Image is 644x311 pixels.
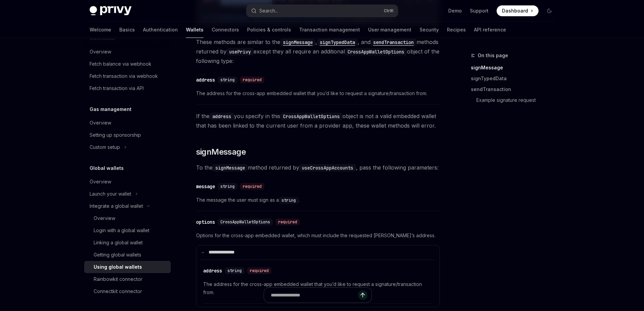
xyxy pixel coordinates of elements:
a: signMessage [471,62,560,73]
a: Overview [84,176,171,188]
a: API reference [474,22,506,38]
span: These methods are similar to the , , and methods returned by except they all require an additiona... [196,37,440,66]
div: Overview [94,214,115,222]
code: CrossAppWalletOptions [280,113,342,120]
a: Connectors [212,22,239,38]
div: Getting global wallets [94,251,141,259]
code: useCrossAppAccounts [299,164,356,172]
button: Search...CtrlK [246,5,398,17]
span: If the you specify in this object is not a valid embedded wallet that has been linked to the curr... [196,111,440,130]
a: Overview [84,117,171,129]
div: message [196,183,215,190]
a: User management [368,22,411,38]
div: options [196,219,215,225]
div: Launch your wallet [90,190,131,198]
a: Rainbowkit connector [84,273,171,285]
div: Fetch transaction via webhook [90,72,158,80]
div: required [276,219,300,225]
div: Overview [90,178,111,186]
div: Fetch transaction via API [90,84,144,92]
a: Connectkit connector [84,285,171,297]
a: Demo [448,7,462,14]
div: Integrate a global wallet [90,202,143,210]
span: On this page [478,51,508,60]
code: CrossAppWalletOptions [345,48,407,55]
span: signMessage [196,147,246,157]
div: Overview [90,119,111,127]
a: Welcome [90,22,111,38]
a: signTypedData [317,39,358,45]
a: sendTransaction [371,39,416,45]
span: string [220,77,235,83]
div: Overview [90,48,111,56]
a: Fetch balance via webhook [84,58,171,70]
button: Send message [358,290,367,300]
code: signMessage [280,39,315,46]
img: dark logo [90,6,132,16]
a: Overview [84,212,171,224]
a: Authentication [143,22,178,38]
a: Overview [84,46,171,58]
span: CrossAppWalletOptions [220,219,270,225]
a: sendTransaction [471,84,560,95]
span: string [228,268,242,273]
span: To the method returned by , pass the following parameters: [196,163,440,172]
a: Fetch transaction via webhook [84,70,171,82]
div: Custom setup [90,143,120,151]
span: The address for the cross-app embedded wallet that you’d like to request a signature/transaction ... [203,280,433,296]
div: required [247,267,271,274]
div: Connectkit connector [94,287,142,295]
div: Linking a global wallet [94,239,143,247]
code: usePrivy [226,48,254,55]
code: string [279,197,299,204]
a: Recipes [447,22,466,38]
h5: Global wallets [90,164,124,172]
a: Using global wallets [84,261,171,273]
div: Login with a global wallet [94,226,149,235]
span: string [220,184,235,189]
a: Login with a global wallet [84,224,171,237]
div: required [240,183,264,190]
a: signTypedData [471,73,560,84]
div: address [203,267,222,274]
a: Fetch transaction via API [84,82,171,94]
a: Transaction management [299,22,360,38]
div: Fetch balance via webhook [90,60,151,68]
a: Dashboard [497,5,539,16]
a: Wallets [186,22,204,38]
div: address [196,76,215,83]
a: Setting up sponsorship [84,129,171,141]
div: Using global wallets [94,263,142,271]
a: Example signature request [476,95,560,106]
code: signMessage [213,164,248,172]
a: Linking a global wallet [84,237,171,249]
a: Policies & controls [247,22,291,38]
span: The address for the cross-app embedded wallet that you’d like to request a signature/transaction ... [196,89,440,97]
a: Support [470,7,488,14]
span: The message the user must sign as a . [196,196,440,204]
code: address [210,113,234,120]
code: sendTransaction [371,39,416,46]
button: Toggle dark mode [544,5,555,16]
span: Options for the cross-app embedded wallet, which must include the requested [PERSON_NAME]’s address. [196,231,440,240]
a: Getting global wallets [84,249,171,261]
span: Dashboard [502,7,528,14]
a: Security [420,22,439,38]
code: signTypedData [317,39,358,46]
div: Setting up sponsorship [90,131,141,139]
a: Basics [119,22,135,38]
span: Ctrl K [384,8,394,14]
div: Rainbowkit connector [94,275,142,283]
h5: Gas management [90,105,132,113]
a: signMessage [280,39,315,45]
div: required [240,76,264,83]
div: Search... [259,7,278,15]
